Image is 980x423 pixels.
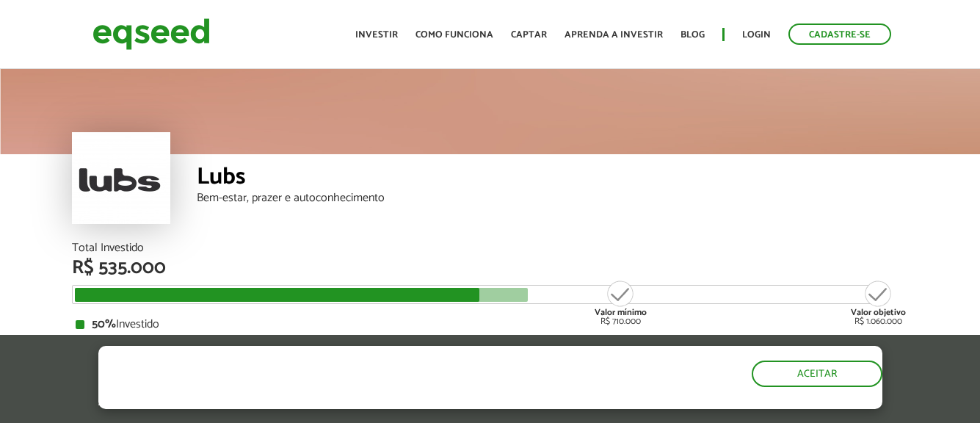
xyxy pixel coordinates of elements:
[92,15,210,54] img: EqSeed
[72,242,909,254] div: Total Investido
[98,395,569,409] p: Ao clicar em "aceitar", você aceita nossa .
[742,30,771,40] a: Login
[355,30,398,40] a: Investir
[92,314,116,334] strong: 50%
[511,30,547,40] a: Captar
[680,30,705,40] a: Blog
[593,279,648,326] div: R$ 710.000
[92,330,115,350] strong: 56%
[197,165,909,192] div: Lubs
[197,192,909,204] div: Bem-estar, prazer e autoconhecimento
[595,305,647,319] strong: Valor mínimo
[292,397,462,409] a: política de privacidade e de cookies
[98,346,569,391] h5: O site da EqSeed utiliza cookies para melhorar sua navegação.
[72,258,909,278] div: R$ 535.000
[752,361,882,387] button: Aceitar
[851,305,906,319] strong: Valor objetivo
[415,30,493,40] a: Como funciona
[565,30,663,40] a: Aprenda a investir
[788,23,891,45] a: Cadastre-se
[851,279,906,326] div: R$ 1.060.000
[76,319,905,330] div: Investido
